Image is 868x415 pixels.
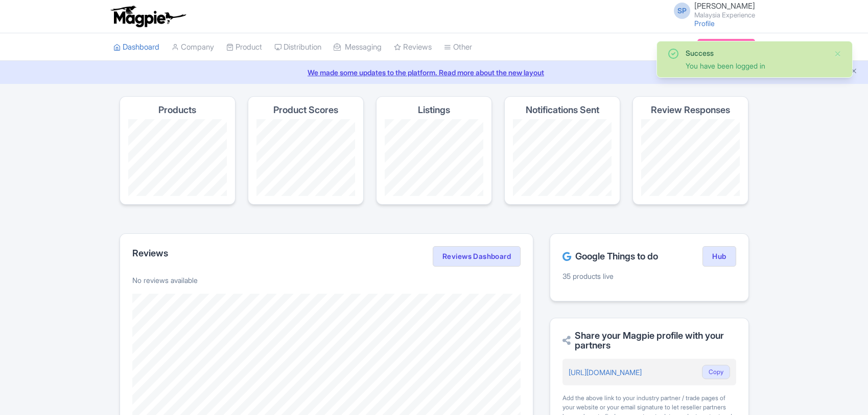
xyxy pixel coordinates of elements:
[668,2,755,18] a: SP [PERSON_NAME] Malaysia Experience
[694,1,755,11] span: [PERSON_NAME]
[686,48,826,58] div: Success
[526,105,599,115] h4: Notifications Sent
[6,67,862,78] a: We made some updates to the platform. Read more about the new layout
[697,39,755,54] a: Subscription
[686,60,826,71] div: You have been logged in
[394,33,432,61] a: Reviews
[158,105,196,115] h4: Products
[702,365,730,379] button: Copy
[113,33,159,61] a: Dashboard
[273,105,338,115] h4: Product Scores
[172,33,214,61] a: Company
[433,246,521,267] a: Reviews Dashboard
[850,66,858,78] button: Close announcement
[334,33,382,61] a: Messaging
[674,3,690,19] span: SP
[562,331,736,351] h2: Share your Magpie profile with your partners
[418,105,450,115] h4: Listings
[694,12,755,18] small: Malaysia Experience
[651,105,730,115] h4: Review Responses
[702,246,736,267] a: Hub
[108,5,187,28] img: logo-ab69f6fb50320c5b225c76a69d11143b.png
[132,248,168,258] h2: Reviews
[274,33,321,61] a: Distribution
[569,368,642,377] a: [URL][DOMAIN_NAME]
[834,48,842,60] button: Close
[444,33,472,61] a: Other
[132,275,521,286] p: No reviews available
[694,19,715,28] a: Profile
[562,271,736,281] p: 35 products live
[562,251,658,261] h2: Google Things to do
[226,33,262,61] a: Product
